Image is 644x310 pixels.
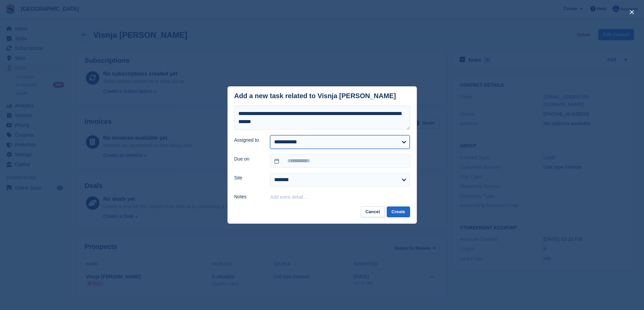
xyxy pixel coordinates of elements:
button: Create [387,206,410,218]
label: Assigned to [234,137,262,144]
label: Due on [234,156,262,163]
label: Site [234,174,262,181]
div: Add a new task related to Visnja [PERSON_NAME] [234,92,396,100]
button: close [626,7,637,18]
label: Notes [234,193,262,200]
button: Cancel [361,206,385,218]
button: Add extra detail… [270,194,308,200]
